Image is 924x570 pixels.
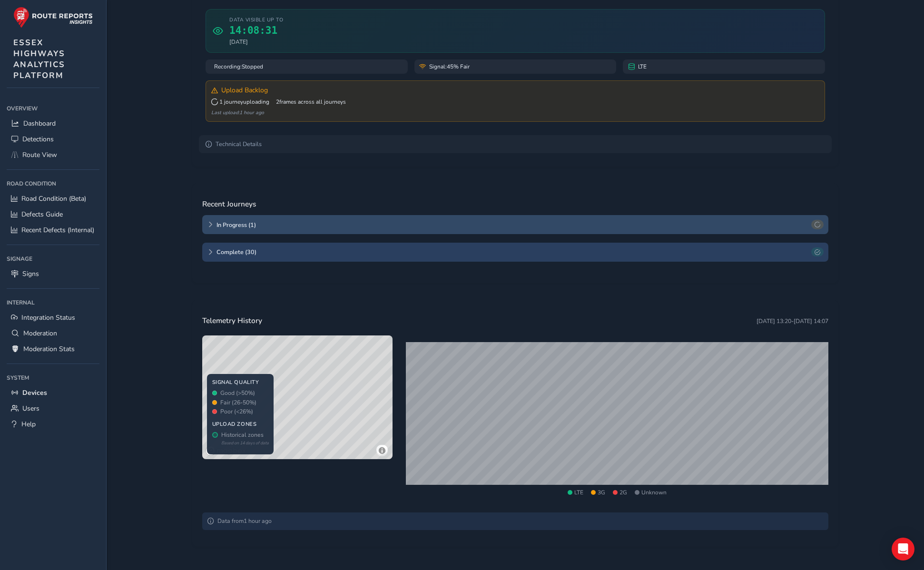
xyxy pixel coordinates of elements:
[229,25,283,36] span: 14:08:31
[22,150,57,159] span: Route View
[7,177,99,191] div: Road Condition
[21,313,75,322] span: Integration Status
[221,86,268,95] span: Upload Backlog
[7,222,99,238] a: Recent Defects (Internal)
[21,226,94,235] span: Recent Defects (Internal)
[23,119,56,128] span: Dashboard
[635,489,667,496] span: Unknown
[429,63,470,70] span: Signal: 45% Fair
[216,248,808,256] span: Complete ( 30 )
[229,38,283,46] span: [DATE]
[7,416,99,432] a: Help
[211,98,270,106] span: 1 journey uploading
[202,200,256,208] h3: Recent Journeys
[7,325,99,341] a: Moderation
[21,420,36,429] span: Help
[7,266,99,282] a: Signs
[7,206,99,222] a: Defects Guide
[220,408,253,415] span: Poor (<26%)
[202,512,828,530] div: Data from 1 hour ago
[613,489,627,496] span: 2G
[212,421,269,428] div: UPLOAD ZONES
[220,389,255,397] span: Good (>50%)
[221,431,264,439] span: Historical zones
[7,191,99,206] a: Road Condition (Beta)
[7,116,99,131] a: Dashboard
[7,371,99,385] div: System
[7,252,99,266] div: Signage
[22,269,39,278] span: Signs
[591,489,605,496] span: 3G
[568,489,583,496] span: LTE
[13,37,65,81] span: ESSEX HIGHWAYS ANALYTICS PLATFORM
[7,310,99,325] a: Integration Status
[13,7,93,28] img: rr logo
[7,295,99,310] div: Internal
[211,109,820,116] div: Last upload: 1 hour ago
[757,317,828,325] span: [DATE] 13:20 - [DATE] 14:07
[23,344,75,354] span: Moderation Stats
[22,135,54,144] span: Detections
[276,98,346,106] span: 2 frames across all journeys
[7,385,99,401] a: Devices
[216,221,808,229] span: In Progress ( 1 )
[7,147,99,163] a: Route View
[221,440,269,446] div: Based on 14 days of data
[214,63,263,70] span: Recording: Stopped
[22,404,39,413] span: Users
[892,538,914,560] div: Open Intercom Messenger
[21,210,63,219] span: Defects Guide
[7,101,99,116] div: Overview
[229,16,283,23] span: Data visible up to
[7,401,99,416] a: Users
[638,63,647,70] span: LTE
[220,399,256,406] span: Fair (26-50%)
[202,316,262,325] h3: Telemetry History
[21,194,86,203] span: Road Condition (Beta)
[23,329,57,338] span: Moderation
[212,379,269,386] div: SIGNAL QUALITY
[7,341,99,357] a: Moderation Stats
[22,388,47,397] span: Devices
[7,131,99,147] a: Detections
[199,135,832,153] summary: Technical Details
